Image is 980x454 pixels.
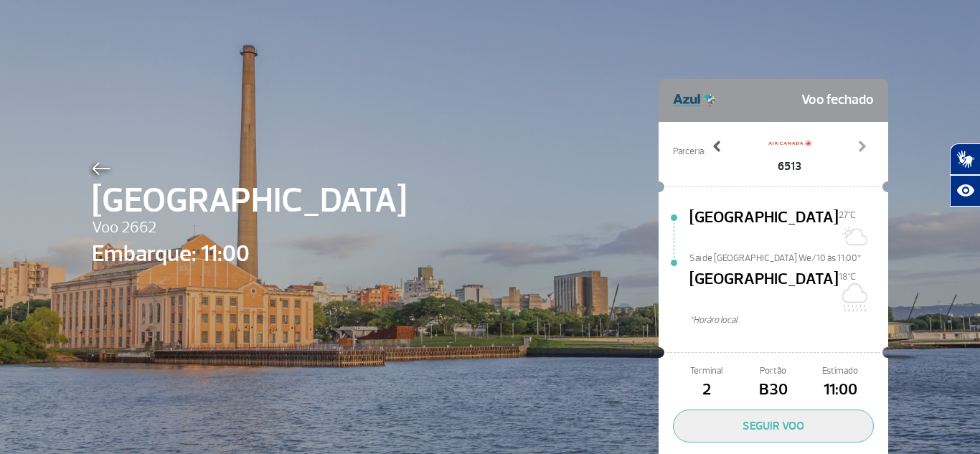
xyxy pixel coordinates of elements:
[689,206,839,252] span: [GEOGRAPHIC_DATA]
[92,237,407,271] span: Embarque: 11:00
[673,378,740,402] span: 2
[673,410,874,443] button: SEGUIR VOO
[740,364,806,378] span: Portão
[801,86,874,115] span: Voo fechado
[92,175,407,227] span: [GEOGRAPHIC_DATA]
[807,364,874,378] span: Estimado
[839,283,867,312] img: Chuvoso
[689,313,888,327] span: *Horáro local
[950,175,980,207] button: Abrir recursos assistivos.
[807,378,874,402] span: 11:00
[689,252,888,262] span: Sai de [GEOGRAPHIC_DATA] We/10 às 11:00*
[839,271,856,283] span: 18°C
[673,364,740,378] span: Terminal
[92,216,407,240] span: Voo 2662
[673,145,705,159] span: Parceria:
[950,143,980,175] button: Abrir tradutor de língua de sinais.
[689,268,839,313] span: [GEOGRAPHIC_DATA]
[839,209,856,221] span: 27°C
[950,143,980,207] div: Plugin de acessibilidade da Hand Talk.
[839,222,867,250] img: Sol com algumas nuvens
[768,158,811,175] span: 6513
[740,378,806,402] span: B30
